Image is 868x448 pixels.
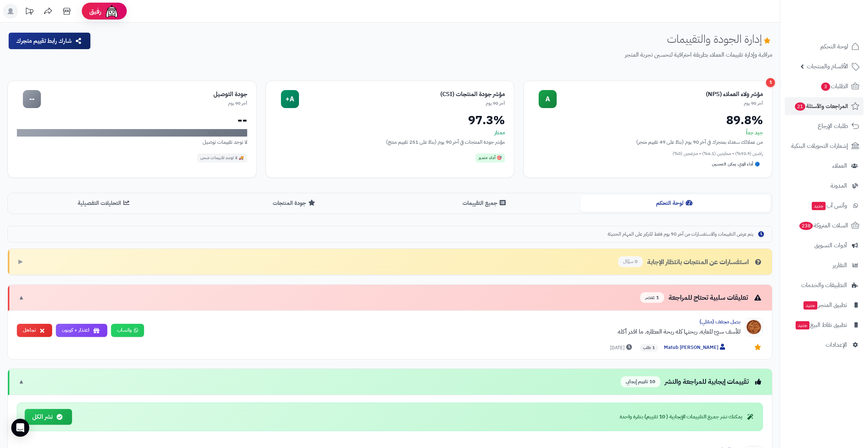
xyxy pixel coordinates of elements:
div: مؤشر جودة المنتجات في آخر 90 يوم (بناءً على 251 تقييم منتج) [275,138,505,146]
span: وآتس آب [811,200,847,211]
a: السلات المتروكة238 [785,216,863,235]
span: [DATE] [610,344,634,352]
span: جديد [812,202,826,210]
div: للأسف سيئ للغايه. ريحتها كله ريحة العطاره. ما اقدر أكله [150,327,740,336]
div: 89.8% [533,114,763,126]
button: لوحة التحكم [580,195,770,212]
button: التحليلات التفصيلية [9,195,200,212]
span: 1 عنصر [640,292,664,303]
span: 1 طلب [640,344,658,352]
a: لوحة التحكم [785,38,863,56]
div: 🎯 أداء متميز [476,153,505,162]
button: شارك رابط تقييم متجرك [9,33,90,49]
div: جودة التوصيل [41,90,247,99]
div: ممتاز [275,129,505,137]
a: تحديثات المنصة [20,4,39,21]
a: تطبيق نقاط البيعجديد [785,316,863,334]
span: طلبات الإرجاع [818,121,848,131]
div: 97.3% [275,114,505,126]
div: 🔵 أداء قوي، يمكن التحسين [709,160,763,169]
a: وآتس آبجديد [785,197,863,215]
img: ai-face.png [104,4,119,19]
span: تطبيق نقاط البيع [795,320,847,330]
span: أدوات التسويق [814,240,847,251]
span: السلات المتروكة [799,220,848,231]
div: 🚚 لا توجد تقييمات شحن [197,153,247,162]
div: مؤشر ولاء العملاء (NPS) [557,90,763,99]
span: جديد [803,301,817,310]
a: طلبات الإرجاع [785,117,863,135]
a: إشعارات التحويلات البنكية [785,137,863,155]
h1: إدارة الجودة والتقييمات [667,33,772,45]
div: جيد جداً [533,129,763,137]
span: إشعارات التحويلات البنكية [791,141,848,151]
div: آخر 90 يوم [299,100,505,107]
a: الطلبات3 [785,77,863,95]
a: الإعدادات [785,336,863,354]
div: A [539,90,557,108]
div: A+ [281,90,299,108]
div: من عملائك سعداء بمتجرك في آخر 90 يوم (بناءً على 49 تقييم متجر) [533,138,763,146]
div: يمكنك نشر جميع التقييمات الإيجابية ( 10 تقييم) بنقرة واحدة [620,413,755,421]
span: ▶ [18,257,23,266]
a: أدوات التسويق [785,236,863,254]
div: 1 [766,78,775,87]
div: آخر 90 يوم [557,100,763,107]
a: تطبيق المتجرجديد [785,296,863,314]
span: المدونة [830,180,847,191]
span: التطبيقات والخدمات [801,280,847,290]
span: جديد [796,321,809,329]
div: تقييمات إيجابية للمراجعة والنشر [621,376,763,387]
a: واتساب [111,324,144,337]
span: المراجعات والأسئلة [794,101,848,111]
div: لا توجد تقييمات توصيل [17,138,247,146]
div: -- [23,90,41,108]
div: استفسارات عن المنتجات بانتظار الإجابة [618,256,763,267]
a: المراجعات والأسئلة21 [785,97,863,115]
div: لا توجد بيانات كافية [17,129,247,137]
div: راضين (93.9%) • محايدين (6.1%) • منزعجين (0%) [533,150,763,157]
span: 0 سؤال [618,256,643,267]
div: آخر 90 يوم [41,100,247,107]
span: رفيق [89,7,101,16]
div: مؤشر جودة المنتجات (CSI) [299,90,505,99]
img: logo-2.png [817,17,861,33]
div: Open Intercom Messenger [11,419,29,437]
span: يتم عرض التقييمات والاستفسارات من آخر 90 يوم فقط للتركيز على المهام الحديثة [608,231,753,238]
span: لوحة التحكم [820,41,848,52]
p: مراقبة وإدارة تقييمات العملاء بطريقة احترافية لتحسين تجربة المتجر [97,51,772,59]
img: Product [745,318,763,336]
span: العملاء [832,161,847,171]
a: التقارير [785,256,863,274]
button: تجاهل [17,324,52,337]
div: بصل مجفف (مقلي) [150,318,740,326]
span: 238 [799,222,813,230]
span: تطبيق المتجر [803,300,847,310]
span: 10 تقييم إيجابي [621,376,660,387]
button: جودة المنتجات [200,195,390,212]
a: العملاء [785,157,863,175]
button: نشر الكل [25,409,72,425]
span: الطلبات [820,81,848,92]
div: -- [17,114,247,126]
button: اعتذار + كوبون [56,324,107,337]
a: التطبيقات والخدمات [785,276,863,294]
span: الإعدادات [826,340,847,350]
span: التقارير [833,260,847,271]
span: Matub [PERSON_NAME] [664,344,727,352]
span: ▼ [18,377,24,386]
span: ▼ [18,293,24,302]
div: تعليقات سلبية تحتاج للمراجعة [640,292,763,303]
a: المدونة [785,177,863,195]
span: 3 [821,83,830,91]
span: الأقسام والمنتجات [807,61,848,72]
button: جميع التقييمات [390,195,580,212]
span: 21 [795,102,806,111]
